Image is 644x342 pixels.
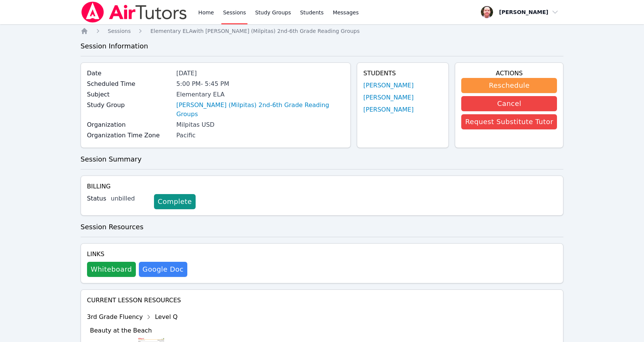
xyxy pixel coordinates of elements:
[176,101,344,119] a: [PERSON_NAME] (Milpitas) 2nd-6th Grade Reading Groups
[87,131,172,140] label: Organization Time Zone
[87,262,136,277] button: Whiteboard
[87,194,106,203] label: Status
[87,250,187,259] h4: Links
[108,27,131,35] a: Sessions
[461,78,557,93] button: Reschedule
[87,120,172,129] label: Organization
[87,90,172,99] label: Subject
[176,131,344,140] div: Pacific
[461,96,557,111] button: Cancel
[154,194,196,209] a: Complete
[333,9,359,16] span: Messages
[363,69,442,78] h4: Students
[150,28,359,34] span: Elementary ELA with [PERSON_NAME] (Milpitas) 2nd-6th Grade Reading Groups
[81,154,564,165] h3: Session Summary
[176,79,344,89] div: 5:00 PM - 5:45 PM
[87,101,172,110] label: Study Group
[87,69,172,78] label: Date
[81,2,188,23] img: Air Tutors
[150,27,359,35] a: Elementary ELAwith [PERSON_NAME] (Milpitas) 2nd-6th Grade Reading Groups
[363,93,414,102] a: [PERSON_NAME]
[81,41,564,51] h3: Session Information
[111,194,148,203] div: unbilled
[176,90,344,99] div: Elementary ELA
[139,262,187,277] a: Google Doc
[176,69,344,78] div: [DATE]
[176,120,344,129] div: Milpitas USD
[461,114,557,129] button: Request Substitute Tutor
[363,105,414,114] a: [PERSON_NAME]
[108,28,131,34] span: Sessions
[87,182,557,191] h4: Billing
[81,27,564,35] nav: Breadcrumb
[87,296,557,305] h4: Current Lesson Resources
[363,81,414,90] a: [PERSON_NAME]
[90,327,152,334] span: Beauty at the Beach
[87,311,261,323] div: 3rd Grade Fluency Level Q
[461,69,557,78] h4: Actions
[81,222,564,232] h3: Session Resources
[87,79,172,89] label: Scheduled Time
